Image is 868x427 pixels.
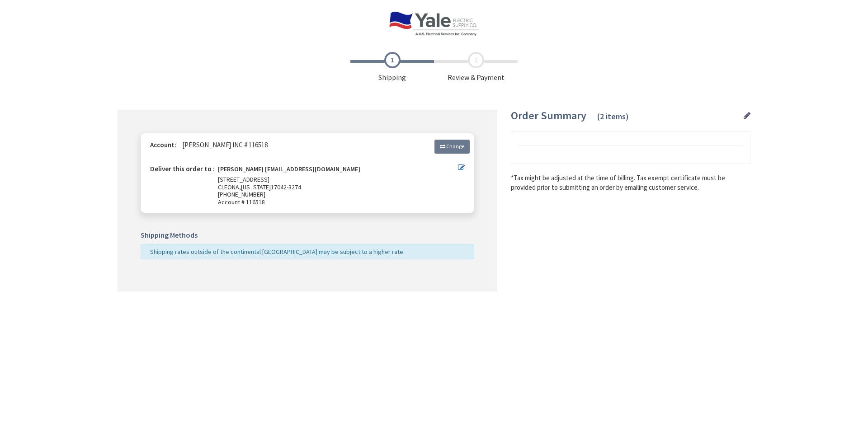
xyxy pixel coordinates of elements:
span: Review & Payment [434,52,518,83]
span: [PERSON_NAME] INC # 116518 [178,141,268,149]
h5: Shipping Methods [141,231,474,239]
strong: Account: [150,141,176,149]
span: [PHONE_NUMBER] [218,190,265,198]
span: Order Summary [511,108,586,122]
span: [STREET_ADDRESS] [218,175,269,183]
a: Change [434,140,470,153]
strong: [PERSON_NAME] [EMAIL_ADDRESS][DOMAIN_NAME] [218,165,360,176]
span: Shipping [350,52,434,83]
strong: Deliver this order to : [150,164,215,173]
img: Yale Electric Supply Co. [389,11,479,36]
span: [US_STATE] [241,183,271,191]
span: CLEONA, [218,183,241,191]
span: 17042-3274 [271,183,301,191]
span: (2 items) [597,111,629,122]
: *Tax might be adjusted at the time of billing. Tax exempt certificate must be provided prior to s... [511,173,750,192]
span: Change [446,143,464,150]
span: Account # 116518 [218,198,458,206]
span: Shipping rates outside of the continental [GEOGRAPHIC_DATA] may be subject to a higher rate. [150,248,405,256]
